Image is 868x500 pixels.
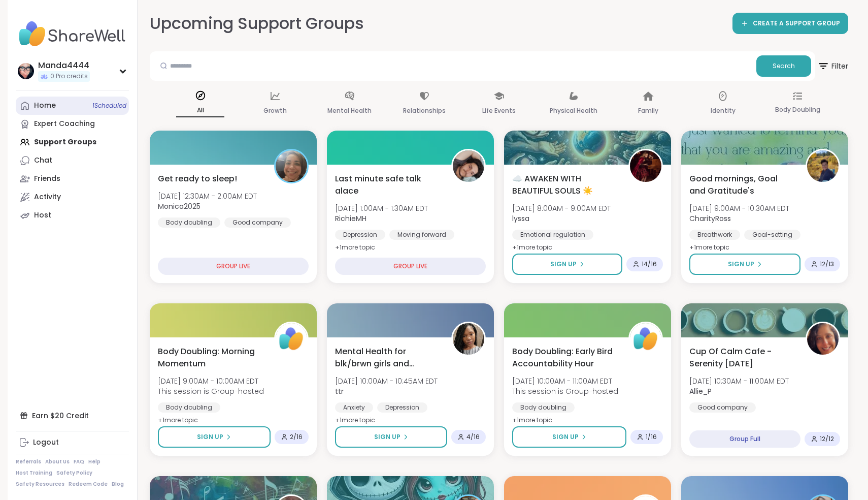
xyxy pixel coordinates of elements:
b: CharityRoss [689,213,731,224]
span: [DATE] 9:00AM - 10:30AM EDT [689,203,789,213]
a: Safety Policy [56,470,92,477]
a: Logout [16,433,129,452]
div: Breathwork [689,230,740,240]
a: Host [16,206,129,225]
div: Group Full [689,430,800,448]
span: 0 Pro credits [50,72,88,81]
div: Body doubling [512,402,575,413]
div: Host [34,210,51,221]
div: Depression [335,230,385,240]
div: Good company [224,217,291,228]
a: Safety Resources [16,481,64,488]
div: Activity [34,192,61,202]
span: Sign Up [728,260,754,269]
span: ☁️ AWAKEN WITH BEAUTIFUL SOULS ☀️ [512,173,617,197]
img: lyssa [630,150,661,182]
span: Good mornings, Goal and Gratitude's [689,173,794,197]
span: 1 Scheduled [92,102,126,110]
p: All [176,104,224,117]
a: About Us [45,458,70,465]
span: [DATE] 10:30AM - 11:00AM EDT [689,376,789,386]
span: Body Doubling: Morning Momentum [158,346,263,370]
button: Sign Up [335,426,447,448]
div: Body doubling [158,217,220,228]
p: Family [638,105,658,117]
div: Friends [34,174,60,184]
span: This session is Group-hosted [512,386,618,396]
span: [DATE] 1:00AM - 1:30AM EDT [335,203,428,213]
div: Home [34,101,56,111]
span: Sign Up [552,432,579,442]
span: Sign Up [550,260,577,269]
img: ttr [453,323,484,355]
img: ShareWell Nav Logo [16,16,129,52]
p: Life Events [482,105,516,117]
img: ShareWell [276,323,307,355]
span: 14 / 16 [642,260,657,268]
a: Home1Scheduled [16,97,129,115]
span: Sign Up [197,432,223,442]
span: Last minute safe talk alace [335,173,440,197]
img: Allie_P [807,323,839,355]
div: Body doubling [158,402,220,413]
a: Blog [112,481,124,488]
div: Earn $20 Credit [16,407,129,425]
span: [DATE] 12:30AM - 2:00AM EDT [158,191,257,201]
div: Emotional regulation [512,230,593,240]
b: Monica2025 [158,201,201,211]
p: Mental Health [327,105,372,117]
div: Expert Coaching [34,119,95,129]
div: Anxiety [335,402,373,413]
button: Sign Up [512,426,626,448]
img: Manda4444 [18,63,34,79]
div: Logout [33,438,59,448]
div: GROUP LIVE [158,258,309,275]
button: Sign Up [689,254,800,275]
p: Growth [263,105,287,117]
p: Relationships [403,105,446,117]
button: Search [756,55,811,77]
div: GROUP LIVE [335,258,486,275]
p: Identity [711,105,736,117]
span: 12 / 13 [820,260,834,268]
p: Body Doubling [775,104,820,116]
span: Filter [817,54,848,78]
b: ttr [335,386,344,396]
p: Physical Health [550,105,597,117]
a: CREATE A SUPPORT GROUP [732,13,848,34]
span: 1 / 16 [646,433,657,441]
div: Manda4444 [38,60,90,71]
span: Mental Health for blk/brwn girls and women [335,346,440,370]
span: Cup Of Calm Cafe - Serenity [DATE] [689,346,794,370]
button: Filter [817,51,848,81]
img: RichieMH [453,150,484,182]
div: Moving forward [389,230,454,240]
span: 2 / 16 [290,433,303,441]
span: 4 / 16 [466,433,480,441]
b: lyssa [512,213,529,224]
a: Expert Coaching [16,115,129,133]
span: 12 / 12 [820,435,834,443]
a: Referrals [16,458,41,465]
div: Depression [377,402,427,413]
span: Search [773,61,795,71]
a: FAQ [74,458,84,465]
h2: Upcoming Support Groups [150,12,364,35]
span: [DATE] 8:00AM - 9:00AM EDT [512,203,611,213]
a: Help [88,458,101,465]
a: Activity [16,188,129,206]
a: Host Training [16,470,52,477]
span: This session is Group-hosted [158,386,264,396]
img: Monica2025 [276,150,307,182]
b: Allie_P [689,386,712,396]
img: ShareWell [630,323,661,355]
a: Redeem Code [69,481,108,488]
span: CREATE A SUPPORT GROUP [753,19,840,28]
button: Sign Up [512,254,622,275]
span: [DATE] 10:00AM - 10:45AM EDT [335,376,438,386]
div: Chat [34,155,52,166]
button: Sign Up [158,426,271,448]
span: Get ready to sleep! [158,173,237,185]
a: Friends [16,170,129,188]
div: Goal-setting [744,230,800,240]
